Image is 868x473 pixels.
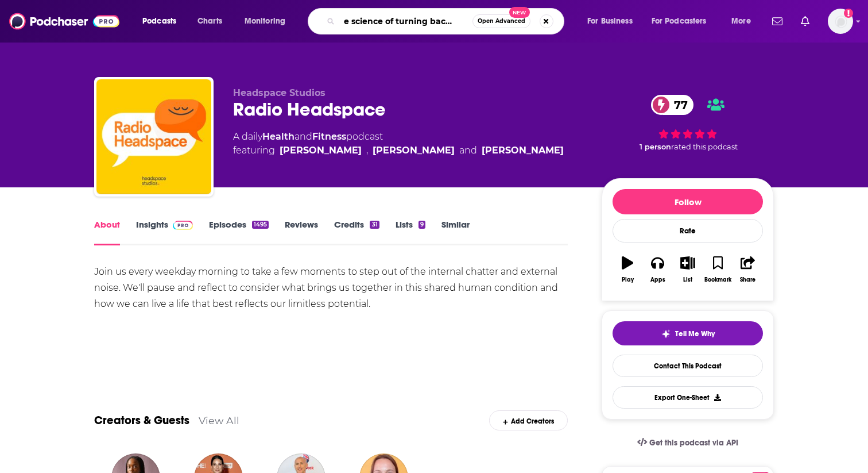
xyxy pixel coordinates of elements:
[703,249,733,290] button: Bookmark
[652,13,707,29] span: For Podcasters
[675,329,715,339] span: Tell Me Why
[280,144,362,157] a: Dora Kamau
[671,143,738,151] span: rated this podcast
[252,221,269,229] div: 1495
[613,321,763,345] button: tell me why sparkleTell Me Why
[9,10,119,32] img: Podchaser - Follow, Share and Rate Podcasts
[651,95,693,115] a: 77
[613,189,763,214] button: Follow
[209,219,269,245] a: Episodes1495
[731,13,751,29] span: More
[602,87,774,159] div: 77 1 personrated this podcast
[233,130,564,157] div: A daily podcast
[613,355,763,377] a: Contact This Podcast
[628,429,747,457] a: Get this podcast via API
[94,264,568,312] div: Join us every weekday morning to take a few moments to step out of the internal chatter and exter...
[233,87,325,98] span: Headspace Studios
[844,9,853,18] svg: Add a profile image
[740,276,755,283] div: Share
[579,12,647,30] button: open menu
[262,131,294,142] a: Health
[233,144,564,157] span: featuring
[640,143,671,151] span: 1 person
[733,249,763,290] button: Share
[661,329,671,339] img: tell me why sparkle
[396,219,425,245] a: Lists9
[334,219,379,245] a: Credits31
[370,221,379,229] div: 31
[642,249,672,290] button: Apps
[828,9,853,34] span: Logged in as rgertner
[509,7,530,18] span: New
[418,221,425,229] div: 9
[622,276,634,283] div: Play
[190,12,229,30] a: Charts
[245,13,285,29] span: Monitoring
[489,410,568,430] div: Add Creators
[285,219,318,245] a: Reviews
[650,276,665,283] div: Apps
[613,219,763,243] div: Rate
[312,131,346,142] a: Fitness
[294,131,312,142] span: and
[828,9,853,34] button: Show profile menu
[319,8,575,34] div: Search podcasts, credits, & more...
[142,13,176,29] span: Podcasts
[482,144,564,157] a: [PERSON_NAME]
[704,276,731,283] div: Bookmark
[649,438,738,448] span: Get this podcast via API
[199,414,239,426] a: View All
[134,12,191,30] button: open menu
[683,276,692,283] div: List
[828,9,853,34] img: User Profile
[768,11,787,31] a: Show notifications dropdown
[173,221,193,230] img: Podchaser Pro
[613,249,642,290] button: Play
[237,12,300,30] button: open menu
[472,14,530,28] button: Open AdvancedNew
[136,219,193,245] a: InsightsPodchaser Pro
[441,219,470,245] a: Similar
[373,144,455,157] a: Rosie Acosta
[197,13,222,29] span: Charts
[339,12,472,30] input: Search podcasts, credits, & more...
[613,386,763,409] button: Export One-Sheet
[587,13,633,29] span: For Business
[673,249,703,290] button: List
[96,79,211,194] img: Radio Headspace
[459,144,477,157] span: and
[796,11,814,31] a: Show notifications dropdown
[662,95,693,115] span: 77
[366,144,368,157] span: ,
[94,219,120,245] a: About
[723,12,765,30] button: open menu
[644,12,723,30] button: open menu
[478,18,525,24] span: Open Advanced
[94,413,189,428] a: Creators & Guests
